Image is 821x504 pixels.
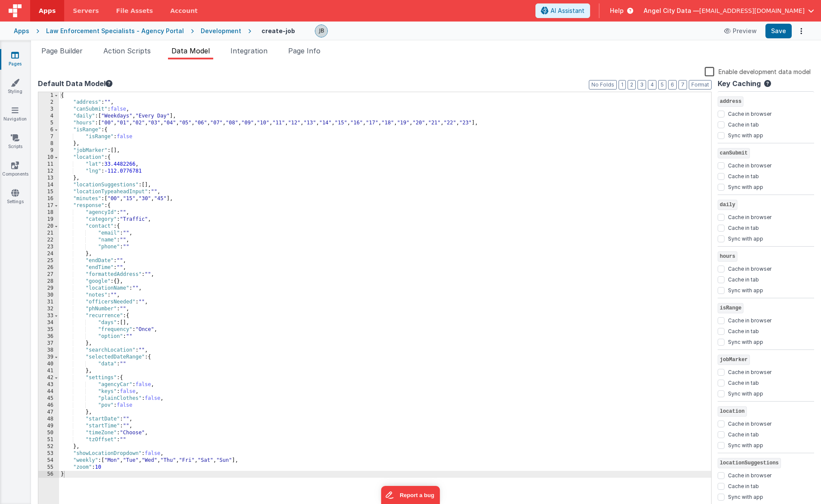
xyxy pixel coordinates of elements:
[38,457,59,464] div: 54
[658,80,666,90] button: 5
[535,3,590,18] button: AI Assistant
[728,440,763,449] label: Sync with app
[718,251,737,262] span: hours
[728,285,763,294] label: Sync with app
[678,80,687,90] button: 7
[38,416,59,423] div: 48
[38,223,59,230] div: 20
[39,6,56,15] span: Apps
[550,6,585,15] span: AI Assistant
[38,175,59,182] div: 13
[38,92,59,99] div: 1
[628,80,636,90] button: 2
[38,402,59,409] div: 46
[728,337,763,346] label: Sync with app
[261,28,295,34] h4: create-job
[230,46,267,55] span: Integration
[38,347,59,354] div: 38
[38,354,59,361] div: 39
[795,25,807,37] button: Options
[38,381,59,388] div: 43
[381,486,440,504] iframe: Marker.io feedback button
[38,195,59,202] div: 16
[728,470,771,479] label: Cache in browser
[38,450,59,457] div: 53
[38,78,112,89] button: Default Data Model
[728,326,759,335] label: Cache in tab
[103,46,151,55] span: Action Scripts
[38,189,59,195] div: 15
[728,182,763,191] label: Sync with app
[728,120,759,128] label: Cache in tab
[705,66,811,76] label: Enable development data model
[718,303,743,313] span: isRange
[644,6,814,15] button: Angel City Data — [EMAIL_ADDRESS][DOMAIN_NAME]
[38,285,59,292] div: 29
[728,481,759,490] label: Cache in tab
[728,161,771,169] label: Cache in browser
[728,419,771,427] label: Cache in browser
[619,80,626,90] button: 1
[38,113,59,120] div: 4
[38,99,59,106] div: 2
[288,46,320,55] span: Page Info
[38,147,59,154] div: 9
[38,374,59,381] div: 42
[201,27,241,35] div: Development
[648,80,656,90] button: 4
[728,234,763,242] label: Sync with app
[14,27,29,35] div: Apps
[668,80,677,90] button: 6
[718,200,737,210] span: daily
[718,406,747,417] span: location
[38,430,59,436] div: 50
[38,120,59,127] div: 5
[728,492,763,501] label: Sync with app
[73,6,99,15] span: Servers
[38,312,59,319] div: 33
[38,395,59,402] div: 45
[728,264,771,272] label: Cache in browser
[728,130,763,139] label: Sync with app
[38,326,59,333] div: 35
[765,24,792,38] button: Save
[38,436,59,443] div: 51
[38,250,59,257] div: 24
[38,202,59,209] div: 17
[38,154,59,161] div: 10
[728,389,763,397] label: Sync with app
[38,388,59,395] div: 44
[38,230,59,237] div: 21
[728,109,771,117] label: Cache in browser
[38,244,59,250] div: 23
[38,182,59,189] div: 14
[718,80,761,88] h4: Key Caching
[644,6,699,15] span: Angel City Data —
[38,161,59,168] div: 11
[38,368,59,374] div: 41
[41,46,83,55] span: Page Builder
[38,471,59,478] div: 56
[38,237,59,244] div: 22
[38,319,59,326] div: 34
[38,133,59,140] div: 7
[728,275,759,283] label: Cache in tab
[38,106,59,113] div: 3
[718,96,743,107] span: address
[728,430,759,438] label: Cache in tab
[728,212,771,221] label: Cache in browser
[38,333,59,340] div: 36
[610,6,624,15] span: Help
[689,80,712,90] button: Format
[718,355,750,365] span: jobMarker
[728,315,771,324] label: Cache in browser
[38,168,59,175] div: 12
[718,148,750,158] span: canSubmit
[38,278,59,285] div: 28
[38,127,59,133] div: 6
[718,458,781,468] span: locationSuggestions
[728,223,759,232] label: Cache in tab
[38,299,59,306] div: 31
[38,443,59,450] div: 52
[46,27,184,35] div: Law Enforcement Specialists - Agency Portal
